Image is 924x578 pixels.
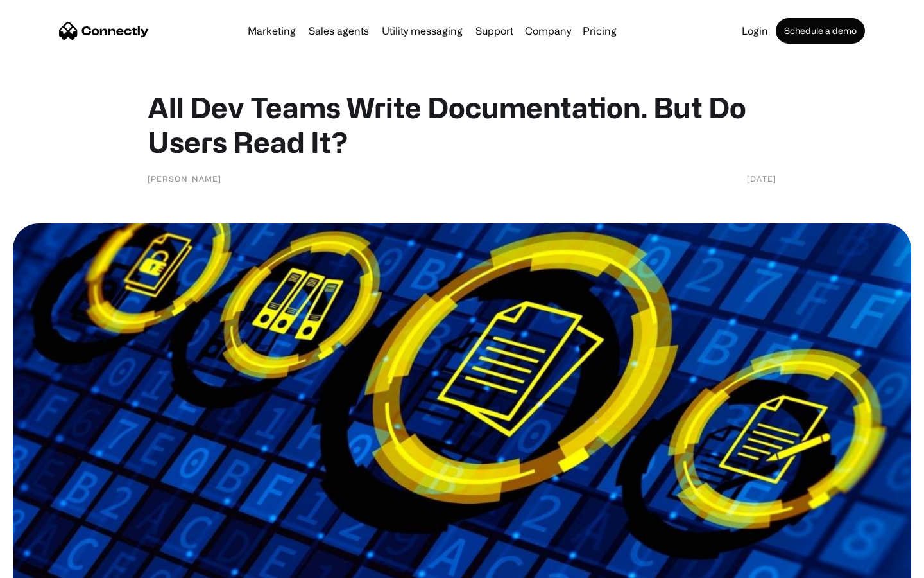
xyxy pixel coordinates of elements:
[13,556,77,574] aside: Language selected: English
[747,172,776,185] div: [DATE]
[304,26,374,36] a: Sales agents
[377,26,468,36] a: Utility messaging
[148,90,776,159] h1: All Dev Teams Write Documentation. But Do Users Read It?
[470,26,518,36] a: Support
[737,26,773,36] a: Login
[26,556,77,574] ul: Language list
[243,26,301,36] a: Marketing
[776,18,865,44] a: Schedule a demo
[59,21,149,40] a: home
[577,26,622,36] a: Pricing
[525,22,571,40] div: Company
[521,22,575,40] div: Company
[148,172,221,185] div: [PERSON_NAME]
